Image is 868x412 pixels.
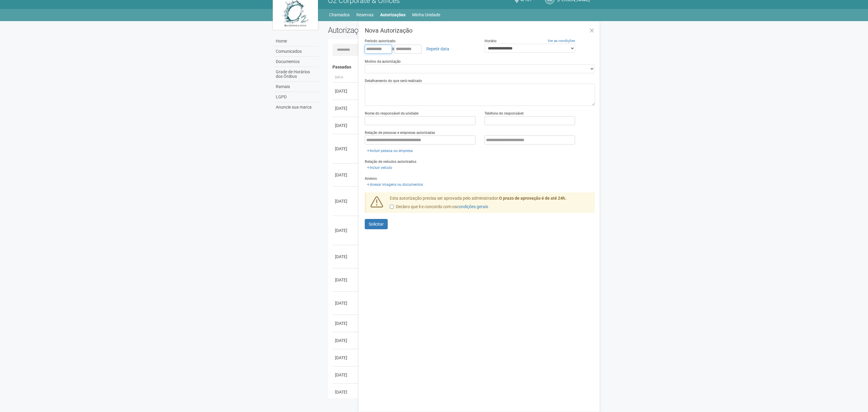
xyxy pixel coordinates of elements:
label: Detalhamento do que será realizado [365,78,422,84]
label: Declaro que li e concordo com os [390,204,488,210]
strong: O prazo de aprovação é de até 24h. [499,196,566,201]
label: Período autorizado [365,38,396,44]
div: [DATE] [335,146,357,152]
a: Comunicados [274,46,319,57]
a: Documentos [274,57,319,67]
h3: Nova Autorização [365,27,595,33]
a: Anexar imagens ou documentos [365,181,425,188]
input: Declaro que li e concordo com oscondições gerais [390,205,394,209]
h2: Autorizações [328,26,457,35]
label: Motivo da autorização [365,59,401,64]
a: Anuncie sua marca [274,102,319,112]
div: [DATE] [335,198,357,204]
div: [DATE] [335,88,357,94]
div: a [365,44,475,54]
div: [DATE] [335,338,357,344]
div: Esta autorização precisa ser aprovada pelo administrador. [385,195,595,213]
a: Grade de Horários dos Ônibus [274,67,319,82]
a: Incluir veículo [365,164,394,171]
div: [DATE] [335,227,357,233]
label: Relação de pessoas e empresas autorizadas [365,130,435,135]
a: Home [274,36,319,46]
a: Autorizações [380,11,405,19]
label: Telefone do responsável [485,111,523,116]
a: Ver as condições [548,39,575,43]
div: [DATE] [335,277,357,283]
label: Relação de veículos autorizados [365,159,416,164]
a: Minha Unidade [412,11,440,19]
div: [DATE] [335,172,357,178]
th: Data [332,73,360,83]
div: [DATE] [335,355,357,361]
a: Ramais [274,82,319,92]
div: [DATE] [335,300,357,306]
div: [DATE] [335,389,357,395]
a: Chamados [329,11,350,19]
span: Solicitar [369,222,384,227]
a: LGPD [274,92,319,102]
label: Nome do responsável da unidade [365,111,418,116]
a: condições gerais [457,204,488,209]
a: Incluir pessoa ou empresa [365,147,415,154]
a: Repetir data [422,44,453,54]
div: [DATE] [335,254,357,260]
div: [DATE] [335,122,357,128]
button: Solicitar [365,219,388,229]
h4: Passadas [332,65,591,69]
label: Anexos [365,176,377,181]
div: [DATE] [335,372,357,378]
div: [DATE] [335,320,357,326]
div: [DATE] [335,105,357,111]
label: Horário [485,38,497,44]
a: Reservas [356,11,374,19]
